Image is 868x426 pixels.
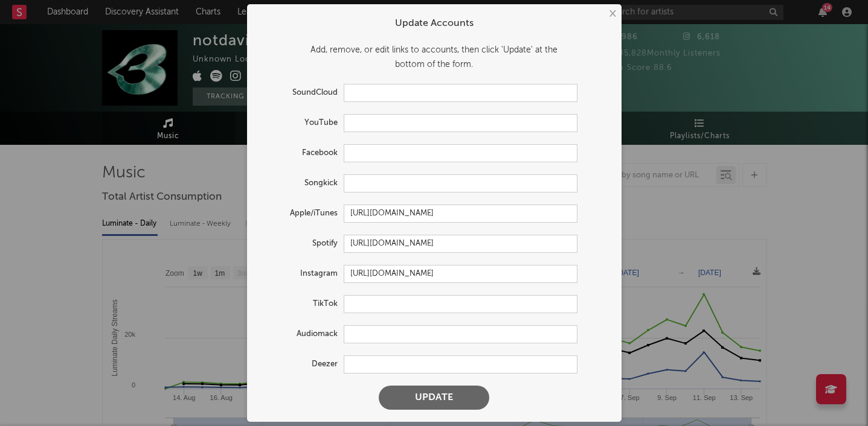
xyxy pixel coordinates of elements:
[259,16,609,31] div: Update Accounts
[259,327,344,342] label: Audiomack
[605,7,619,21] button: ×
[259,43,609,72] div: Add, remove, or edit links to accounts, then click 'Update' at the bottom of the form.
[259,176,344,191] label: Songkick
[379,386,489,410] button: Update
[259,297,344,311] label: TikTok
[259,116,344,130] label: YouTube
[259,146,344,161] label: Facebook
[259,267,344,281] label: Instagram
[259,357,344,372] label: Deezer
[259,86,344,100] label: SoundCloud
[259,237,344,251] label: Spotify
[259,206,344,221] label: Apple/iTunes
